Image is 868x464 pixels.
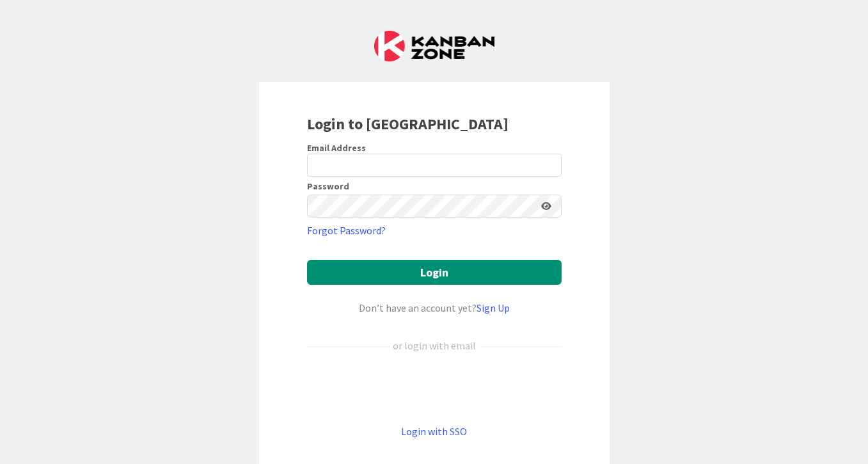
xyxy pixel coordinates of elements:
[374,31,494,61] img: Kanban Zone
[307,114,509,134] b: Login to [GEOGRAPHIC_DATA]
[307,300,562,316] div: Don’t have an account yet?
[477,301,510,314] a: Sign Up
[307,260,562,285] button: Login
[401,425,467,438] a: Login with SSO
[390,338,479,353] div: or login with email
[307,142,366,154] label: Email Address
[301,374,568,403] iframe: Sign in with Google Button
[307,223,386,238] a: Forgot Password?
[307,182,349,191] label: Password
